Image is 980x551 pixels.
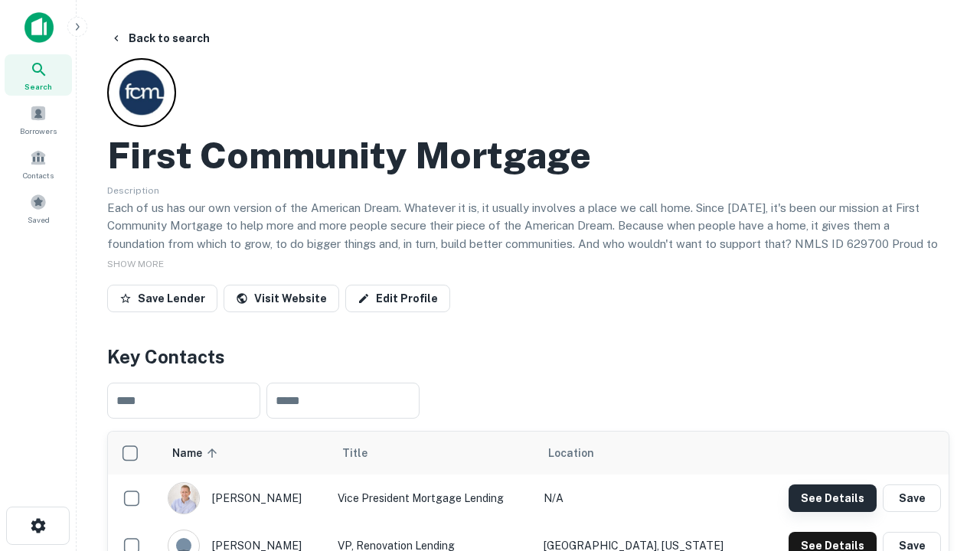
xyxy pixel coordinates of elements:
[24,80,52,93] span: Search
[107,285,217,312] button: Save Lender
[342,444,387,462] span: Title
[20,125,57,137] span: Borrowers
[107,259,164,269] span: SHOW MORE
[172,444,222,462] span: Name
[5,143,72,184] a: Contacts
[789,484,877,512] button: See Details
[168,483,199,514] img: 1520878720083
[548,444,594,462] span: Location
[883,484,941,512] button: Save
[536,432,758,474] th: Location
[224,285,339,312] a: Visit Website
[5,187,72,229] a: Saved
[23,169,54,181] span: Contacts
[107,133,591,178] h2: First Community Mortgage
[903,380,980,453] iframe: Chat Widget
[24,12,54,43] img: capitalize-icon.png
[330,432,536,474] th: Title
[107,185,159,196] span: Description
[160,432,330,474] th: Name
[330,474,536,522] td: Vice President Mortgage Lending
[536,474,758,522] td: N/A
[107,199,949,271] p: Each of us has our own version of the American Dream. Whatever it is, it usually involves a place...
[168,482,322,514] div: [PERSON_NAME]
[28,214,50,226] span: Saved
[107,343,949,370] h4: Key Contacts
[5,54,72,96] a: Search
[5,99,72,140] a: Borrowers
[104,24,216,52] button: Back to search
[345,285,450,312] a: Edit Profile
